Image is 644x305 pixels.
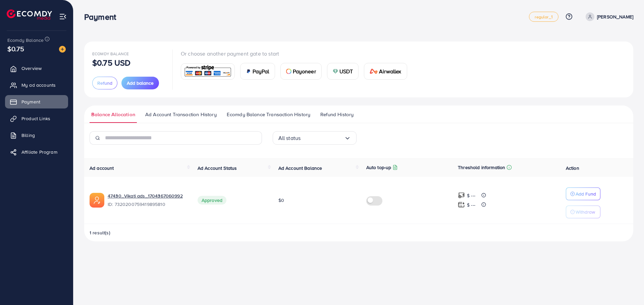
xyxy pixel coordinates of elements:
[59,46,66,53] img: image
[467,192,475,200] p: $ ---
[273,131,357,145] div: Search for option
[108,193,187,199] a: 47430_Vikati ads_1704367060992
[121,77,159,89] button: Add balance
[108,201,187,208] span: ID: 7320200759419895810
[21,65,42,72] span: Overview
[5,78,68,92] a: My ad accounts
[576,208,595,216] p: Withdraw
[21,149,57,155] span: Affiliate Program
[615,275,639,300] iframe: Chat
[7,44,24,54] span: $0.75
[286,69,291,74] img: card
[198,165,237,171] span: Ad Account Status
[92,59,130,67] p: $0.75 USD
[91,111,135,118] span: Balance Allocation
[7,9,52,20] img: logo
[5,129,68,142] a: Billing
[278,197,284,204] span: $0
[127,80,154,86] span: Add balance
[181,50,413,58] p: Or choose another payment gate to start
[458,201,465,208] img: top-up amount
[379,67,401,75] span: Airwallex
[597,13,633,21] p: [PERSON_NAME]
[84,12,121,22] h3: Payment
[458,192,465,199] img: top-up amount
[301,133,344,143] input: Search for option
[293,67,316,75] span: Payoneer
[566,206,600,218] button: Withdraw
[278,133,301,143] span: All status
[576,190,596,198] p: Add Fund
[370,69,378,74] img: card
[90,193,104,208] img: ic-ads-acc.e4c84228.svg
[145,111,217,118] span: Ad Account Transaction History
[583,12,633,21] a: [PERSON_NAME]
[246,69,251,74] img: card
[278,165,322,171] span: Ad Account Balance
[366,163,391,171] p: Auto top-up
[566,187,600,200] button: Add Fund
[21,98,40,105] span: Payment
[21,115,50,122] span: Product Links
[320,111,354,118] span: Refund History
[7,37,44,44] span: Ecomdy Balance
[566,165,579,171] span: Action
[59,13,67,20] img: menu
[529,12,558,22] a: regular_1
[90,165,114,171] span: Ad account
[280,63,322,80] a: cardPayoneer
[5,145,68,159] a: Affiliate Program
[198,196,226,205] span: Approved
[5,112,68,125] a: Product Links
[253,67,269,75] span: PayPal
[108,193,187,208] div: <span class='underline'>47430_Vikati ads_1704367060992</span></br>7320200759419895810
[339,67,353,75] span: USDT
[364,63,407,80] a: cardAirwallex
[535,15,552,19] span: regular_1
[227,111,310,118] span: Ecomdy Balance Transaction History
[467,201,475,209] p: $ ---
[92,51,129,57] span: Ecomdy Balance
[458,163,505,171] p: Threshold information
[333,69,338,74] img: card
[327,63,359,80] a: cardUSDT
[5,95,68,108] a: Payment
[183,64,232,79] img: card
[5,62,68,75] a: Overview
[92,77,117,89] button: Refund
[240,63,275,80] a: cardPayPal
[21,132,35,139] span: Billing
[21,82,56,88] span: My ad accounts
[97,80,112,86] span: Refund
[90,229,110,236] span: 1 result(s)
[181,63,235,80] a: card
